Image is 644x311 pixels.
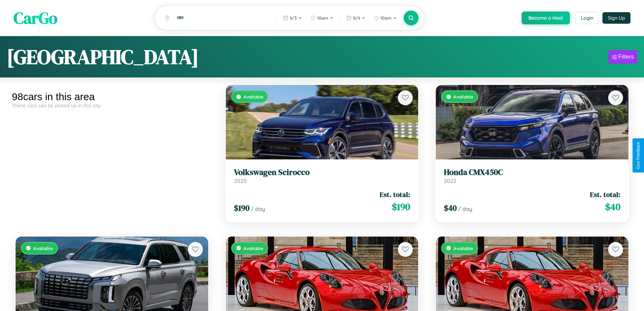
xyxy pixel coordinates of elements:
[380,15,391,21] span: 10am
[317,15,328,21] span: 10am
[444,168,620,184] a: Honda CMX450C2022
[609,50,637,64] button: Filters
[453,94,473,99] span: Available
[33,245,53,251] span: Available
[353,15,360,21] span: 9 / 4
[522,12,570,24] button: Become a Host
[243,245,263,251] span: Available
[234,168,410,177] h3: Volkswagen Scirocco
[380,190,410,199] span: Est. total:
[590,190,620,199] span: Est. total:
[14,7,57,29] span: CarGo
[392,200,410,214] span: $ 190
[234,168,410,184] a: Volkswagen Scirocco2020
[602,12,630,24] button: Sign Up
[636,142,641,169] div: Give Feedback
[234,177,247,184] span: 2020
[251,205,265,212] span: / day
[453,245,473,251] span: Available
[370,13,400,23] button: 10am
[444,177,456,184] span: 2022
[307,13,337,23] button: 10am
[444,202,457,214] span: $ 40
[234,202,249,214] span: $ 190
[575,12,599,24] button: Login
[280,13,306,23] button: 9/3
[343,13,369,23] button: 9/4
[458,205,472,212] span: / day
[12,103,212,108] div: These cars can be picked up in this city.
[7,43,199,71] h1: [GEOGRAPHIC_DATA]
[243,94,263,99] span: Available
[618,53,634,60] div: Filters
[12,91,212,103] div: 98 cars in this area
[605,200,620,214] span: $ 40
[290,15,297,21] span: 9 / 3
[444,168,620,177] h3: Honda CMX450C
